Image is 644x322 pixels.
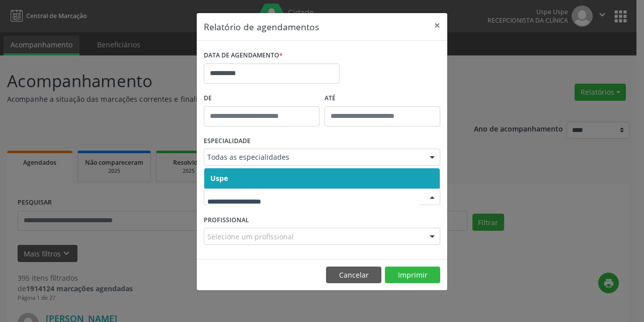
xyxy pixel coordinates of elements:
label: DATA DE AGENDAMENTO [204,48,283,63]
button: Cancelar [326,267,381,284]
label: ESPECIALIDADE [204,134,251,149]
button: Close [427,13,447,38]
span: Todas as especialidades [207,152,420,162]
label: PROFISSIONAL [204,212,249,228]
label: De [204,91,319,106]
label: ATÉ [325,91,440,106]
span: Selecione um profissional [207,231,294,242]
button: Imprimir [385,267,440,284]
span: Uspe [210,173,228,183]
h5: Relatório de agendamentos [204,20,319,33]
